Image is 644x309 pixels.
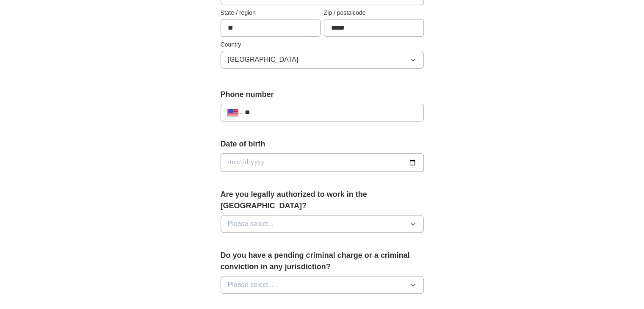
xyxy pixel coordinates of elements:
[324,8,424,17] label: Zip / postalcode
[221,8,321,17] label: State / region
[221,89,424,100] label: Phone number
[221,215,424,233] button: Please select...
[228,219,274,229] span: Please select...
[221,51,424,69] button: [GEOGRAPHIC_DATA]
[221,189,424,212] label: Are you legally authorized to work in the [GEOGRAPHIC_DATA]?
[228,55,299,65] span: [GEOGRAPHIC_DATA]
[221,250,424,273] label: Do you have a pending criminal charge or a criminal conviction in any jurisdiction?
[221,40,424,49] label: Country
[228,280,274,290] span: Please select...
[221,138,424,150] label: Date of birth
[221,276,424,294] button: Please select...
